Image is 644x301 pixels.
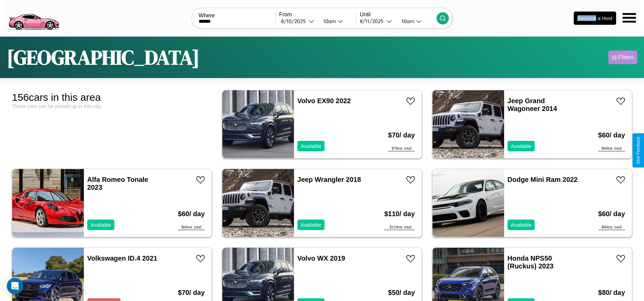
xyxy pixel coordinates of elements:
a: Jeep Wrangler 2018 [297,176,361,183]
div: $ 110 est. total [384,225,415,230]
p: Available [511,220,532,229]
div: 8 / 11 / 2025 [360,18,387,24]
p: Available [301,220,321,229]
a: Volvo WX 2019 [297,255,345,262]
h3: $ 60 / day [178,203,205,225]
div: 156 cars in this area [12,92,212,103]
img: logo [5,3,62,32]
div: $ 60 est. total [178,225,205,230]
h3: $ 70 / day [388,125,415,146]
h3: $ 60 / day [598,203,625,225]
button: 10am [396,18,437,25]
div: 10am [398,18,416,24]
div: 10am [320,18,338,24]
a: Jeep Grand Wagoneer 2014 [508,97,557,112]
div: $ 60 est. total [598,225,625,230]
div: 8 / 10 / 2025 [281,18,309,24]
a: Dodge Mini Ram 2022 [508,176,578,183]
label: Until [360,12,437,18]
p: Available [511,142,532,151]
div: Filters [618,54,634,61]
button: 8/10/2025 [279,18,317,25]
button: Filters [608,51,637,64]
a: Alfa Romeo Tonale 2023 [87,176,148,191]
div: $ 70 est. total [388,146,415,151]
button: 10am [318,18,356,25]
label: Where [199,13,275,19]
div: These cars can be picked up in this city. [12,103,212,109]
h1: [GEOGRAPHIC_DATA] [7,43,200,71]
div: Open Intercom Messenger [7,278,23,294]
p: Available [91,220,111,229]
h3: $ 110 / day [384,203,415,225]
a: Volvo EX90 2022 [297,97,351,105]
div: $ 60 est. total [598,146,625,151]
a: Honda NPS50 (Ruckus) 2023 [508,255,554,270]
button: Become a Host [574,12,616,25]
div: Give Feedback [636,137,641,164]
a: Volkswagen ID.4 2021 [87,255,157,262]
h3: $ 60 / day [598,125,625,146]
p: Available [301,142,321,151]
label: From [279,12,356,18]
